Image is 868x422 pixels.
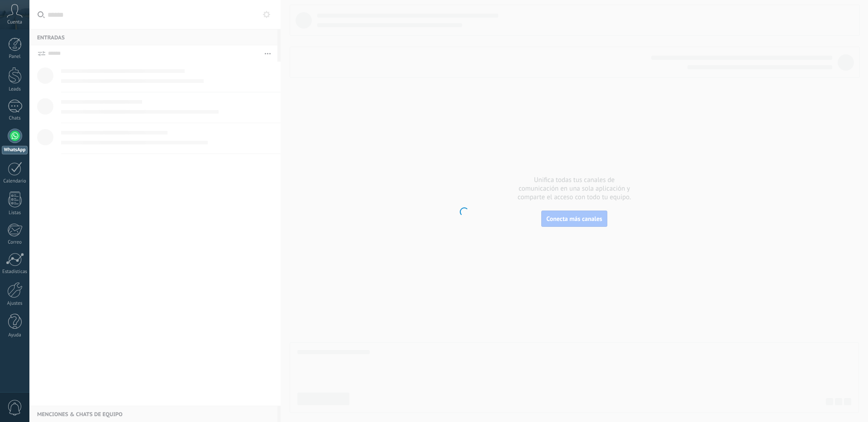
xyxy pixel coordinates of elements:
div: WhatsApp [2,146,28,154]
div: Leads [2,86,28,92]
span: Cuenta [7,19,22,25]
div: Panel [2,54,28,60]
div: Ayuda [2,332,28,338]
div: Correo [2,240,28,245]
div: Listas [2,210,28,216]
div: Calendario [2,178,28,184]
div: Chats [2,115,28,121]
div: Ajustes [2,301,28,307]
div: Estadísticas [2,269,28,275]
